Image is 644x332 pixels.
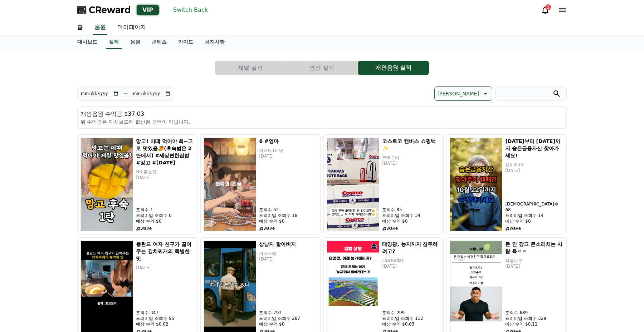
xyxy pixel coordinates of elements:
[259,321,317,327] p: 예상 수익 $0
[215,61,286,75] a: 채널 실적
[137,5,159,15] div: VIP
[450,138,502,231] img: 오늘부터 10월 22일까지 숨은금융자산 찾아가세요!
[382,263,440,269] p: [DATE]
[541,6,550,14] a: 1
[259,213,317,218] p: 프리미엄 조회수 18
[382,155,440,160] p: 코코수니
[259,316,317,321] p: 프리미엄 조회수 287
[286,61,357,75] button: 영상 실적
[358,61,429,75] button: 개인음원 실적
[259,153,317,159] p: [DATE]
[106,35,122,49] a: 실적
[505,258,563,263] p: 익명나무
[215,61,286,75] button: 채널 실적
[136,138,194,166] h5: 망고! 이때 먹어야 최~고로 맛있음🥭(후숙법은 2탄에서) #세상편한집밥 #망고 #[DATE]
[123,89,128,98] p: ~
[259,256,317,262] p: [DATE]
[259,138,317,145] h5: 6 #엄마
[136,175,194,180] p: [DATE]
[136,316,194,321] p: 프리미엄 조회수 95
[259,310,317,316] p: 조회수 793
[200,134,321,234] a: 6 #엄마 6 #엄마 저스트1미닛 [DATE] 조회수 52 프리미엄 조회수 18 예상 수익 $0 wave
[170,4,211,16] button: Switch Back
[382,138,440,152] h5: 코스트코 캔버스 쇼핑백 ✨
[259,251,317,256] p: 커피사랑
[434,86,492,101] button: [PERSON_NAME]
[505,168,563,173] p: [DATE]
[136,310,194,316] p: 조회수 347
[136,321,194,327] p: 예상 수익 $0.02
[136,213,194,218] p: 프리미엄 조회수 0
[505,263,563,269] p: [DATE]
[505,162,563,168] p: 신이어TV
[136,169,194,175] p: NS 홈쇼핑
[382,218,440,224] p: 예상 수익 $0
[382,310,440,316] p: 조회수 299
[259,241,317,248] h5: 상남자 할아버지
[112,20,152,35] a: 마이페이지
[77,134,197,234] a: 망고! 이때 먹어야 최~고로 맛있음🥭(후숙법은 2탄에서) #세상편한집밥 #망고 #추석 망고! 이때 먹어야 최~고로 맛있음🥭(후숙법은 2탄에서) #세상편한집밥 #망고 #[DAT...
[80,118,563,125] p: 위 수익금은 대시보드에 합산된 금액이 아닙니다.
[382,316,440,321] p: 프리미엄 조회수 132
[447,134,567,234] a: 오늘부터 10월 22일까지 숨은금융자산 찾아가세요! [DATE]부터 [DATE]까지 숨은금융자산 찾아가세요! 신이어TV [DATE] [DEMOGRAPHIC_DATA]수 68 ...
[136,207,194,213] p: 조회수 1
[93,20,107,35] a: 음원
[125,35,146,49] a: 음원
[505,201,563,213] p: [DEMOGRAPHIC_DATA]수 68
[323,134,444,234] a: 코스트코 캔버스 쇼핑백 ✨ 코스트코 캔버스 쇼핑백 ✨ 코코수니 [DATE] 조회수 85 프리미엄 조회수 34 예상 수익 $0 wave
[259,218,317,224] p: 예상 수익 $0
[72,20,89,35] a: 홈
[172,35,199,49] a: 가이드
[505,218,563,224] p: 예상 수익 $0
[77,4,131,16] a: CReward
[382,241,440,255] h5: 태양광, 농지까지 침투하려고?
[259,148,317,153] p: 저스트1미닛
[136,265,194,271] p: [DATE]
[505,226,563,231] p: wave
[204,138,256,231] img: 6 #엄마
[382,207,440,213] p: 조회수 85
[80,138,133,231] img: 망고! 이때 먹어야 최~고로 맛있음🥭(후숙법은 2탄에서) #세상편한집밥 #망고 #추석
[199,35,230,49] a: 공지사항
[382,213,440,218] p: 프리미엄 조회수 34
[136,241,194,262] h5: 폴란드 여자 친구가 끓여주는 김치찌개의 특별한 맛
[72,35,103,49] a: 대시보드
[505,138,563,159] h5: [DATE]부터 [DATE]까지 숨은금융자산 찾아가세요!
[505,321,563,327] p: 예상 수익 $0.11
[382,258,440,263] p: LawRadar
[146,35,172,49] a: 콘텐츠
[505,241,563,255] h5: 돈 안 갚고 큰소리치는 사람 특ㅋㅋ
[545,4,551,10] div: 1
[136,218,194,224] p: 예상 수익 $0
[80,110,563,118] p: 개인음원 수익금 $37.03
[505,310,563,316] p: 조회수 689
[327,138,379,231] img: 코스트코 캔버스 쇼핑백 ✨
[382,321,440,327] p: 예상 수익 $0.03
[382,160,440,166] p: [DATE]
[136,226,194,231] p: wave
[89,4,131,16] span: CReward
[505,213,563,218] p: 프리미엄 조회수 14
[382,226,440,231] p: wave
[438,89,479,99] p: [PERSON_NAME]
[505,316,563,321] p: 프리미엄 조회수 329
[259,226,317,231] p: wave
[259,207,317,213] p: 조회수 52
